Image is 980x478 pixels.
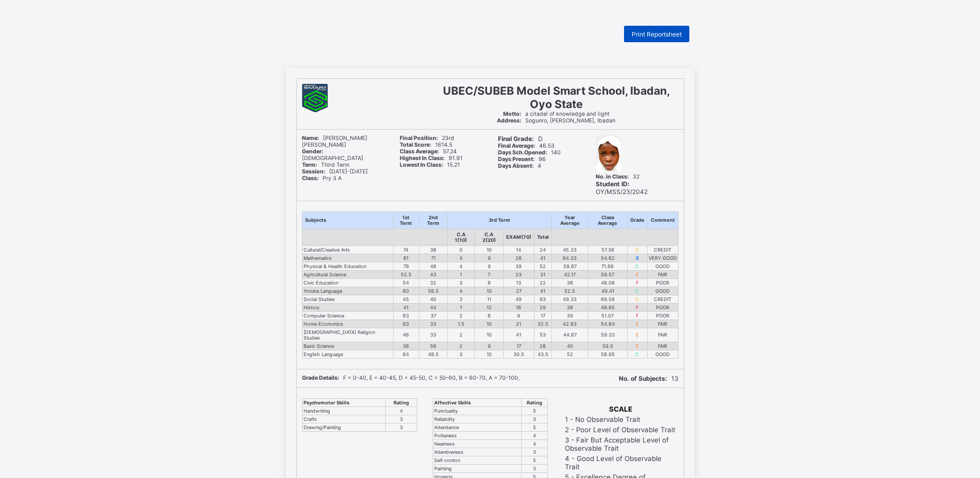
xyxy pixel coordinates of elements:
[419,254,447,262] td: 71
[503,287,534,295] td: 27
[447,342,475,350] td: 2
[419,245,447,254] td: 38
[302,175,318,182] b: Class:
[522,406,547,415] td: 5
[627,254,647,262] td: B
[475,254,504,262] td: 9
[627,303,647,311] td: F
[385,406,417,415] td: 4
[503,262,534,270] td: 39
[498,156,534,163] b: Days Present:
[627,278,647,287] td: F
[302,423,385,431] td: Drawing/Painting
[447,228,475,245] th: C.A 1(10)
[589,342,627,350] td: 59.5
[596,180,630,188] b: Student ID:
[632,30,682,38] span: Print Reportsheet
[400,148,439,155] b: Class Average:
[447,262,475,270] td: 4
[647,295,678,303] td: CREDIT
[627,350,647,358] td: C
[433,464,522,472] td: Painting
[419,287,447,295] td: 56.5
[647,211,678,228] th: Comment
[302,287,393,295] td: Yoruba Language
[589,303,627,311] td: 48.85
[503,111,521,117] b: Motto:
[498,149,547,156] b: Days Sch.Opened:
[551,328,588,342] td: 44.67
[419,328,447,342] td: 33
[522,423,547,431] td: 5
[475,270,504,278] td: 7
[302,175,342,182] span: Pry 3 A
[385,415,417,423] td: 3
[447,303,475,311] td: 1
[627,295,647,303] td: D
[475,328,504,342] td: 10
[503,311,534,320] td: 9
[589,262,627,270] td: 71.66
[400,162,443,168] b: Lowest In Class:
[551,278,588,287] td: 36
[551,211,588,228] th: Year Average
[522,439,547,448] td: 4
[647,350,678,358] td: GOOD
[503,350,534,358] td: 30.5
[522,448,547,456] td: 3
[393,287,419,295] td: 60
[589,254,627,262] td: 54.62
[627,245,647,254] td: D
[589,320,627,328] td: 54.84
[475,303,504,311] td: 12
[475,311,504,320] td: 6
[433,423,522,431] td: Attendance
[447,278,475,287] td: 3
[551,342,588,350] td: 40
[419,342,447,350] td: 56
[564,435,678,453] td: 3 - Fair But Acceptable Level of Observable Trait
[534,278,551,287] td: 22
[400,148,457,155] span: 57.24
[503,295,534,303] td: 49
[475,295,504,303] td: 11
[302,415,385,423] td: Crafts
[302,254,393,262] td: Mathematics
[503,278,534,287] td: 13
[400,141,431,148] b: Total Score:
[433,431,522,439] td: Politeness
[433,456,522,464] td: Self-control
[302,342,393,350] td: Basic Science
[447,350,475,358] td: 3
[447,311,475,320] td: 2
[589,328,627,342] td: 59.33
[475,245,504,254] td: 10
[647,262,678,270] td: GOOD
[400,162,460,168] span: 15.21
[302,168,368,175] span: [DATE]-[DATE]
[589,295,627,303] td: 69.58
[589,311,627,320] td: 51.07
[393,278,419,287] td: 54
[647,311,678,320] td: POOR
[475,342,504,350] td: 9
[419,350,447,358] td: 48.5
[498,135,534,143] b: Final Grade:
[522,398,547,406] th: Rating
[302,168,325,175] b: Session:
[302,135,367,148] span: [PERSON_NAME] [PERSON_NAME]
[534,350,551,358] td: 43.5
[498,143,535,149] b: Final Average:
[447,320,475,328] td: 1.5
[627,311,647,320] td: F
[522,456,547,464] td: 5
[393,342,419,350] td: 36
[419,270,447,278] td: 43
[447,295,475,303] td: 3
[522,431,547,439] td: 4
[534,254,551,262] td: 41
[393,311,419,320] td: 63
[589,278,627,287] td: 48.08
[302,350,393,358] td: English Language
[627,342,647,350] td: E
